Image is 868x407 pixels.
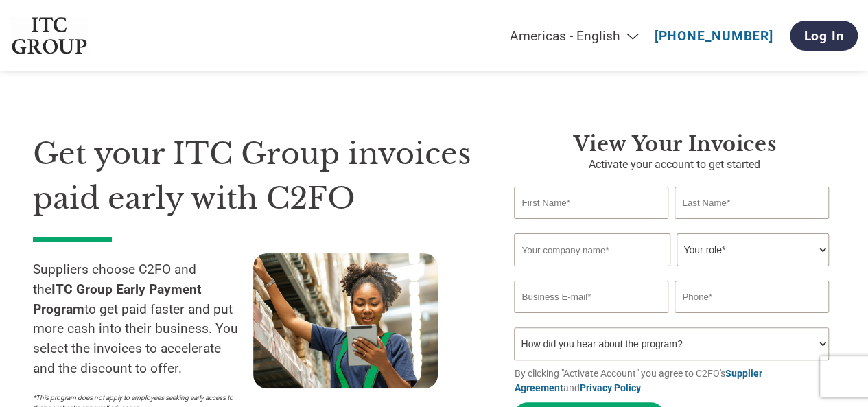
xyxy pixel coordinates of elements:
h3: View Your Invoices [514,132,835,156]
div: Invalid company name or company name is too long [514,268,828,275]
h1: Get your ITC Group invoices paid early with C2FO [33,132,473,220]
a: [PHONE_NUMBER] [655,28,773,44]
div: Invalid first name or first name is too long [514,220,668,228]
div: Invalid last name or last name is too long [675,220,828,228]
select: Title/Role [677,233,828,266]
img: ITC Group [10,17,89,55]
a: Log In [790,21,858,51]
img: supply chain worker [253,253,438,388]
input: Last Name* [675,187,828,219]
div: Inavlid Phone Number [675,314,828,322]
p: Suppliers choose C2FO and the to get paid faster and put more cash into their business. You selec... [33,260,253,379]
input: Phone* [675,281,828,313]
strong: ITC Group Early Payment Program [33,281,202,317]
a: Privacy Policy [579,382,640,393]
div: Inavlid Email Address [514,314,668,322]
input: Invalid Email format [514,281,668,313]
p: Activate your account to get started [514,156,835,173]
input: Your company name* [514,233,670,266]
p: By clicking "Activate Account" you agree to C2FO's and [514,367,835,395]
input: First Name* [514,187,668,219]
